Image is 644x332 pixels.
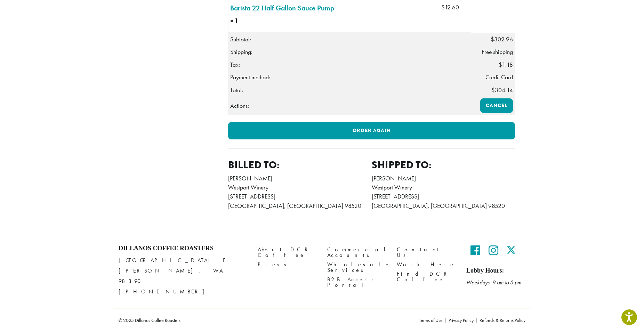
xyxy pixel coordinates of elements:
h5: Lobby Hours: [466,267,525,275]
a: Press [258,260,317,269]
a: B2B Access Portal [327,275,386,290]
h2: Shipped to: [372,159,515,171]
address: [PERSON_NAME] Westport Winery [STREET_ADDRESS] [GEOGRAPHIC_DATA], [GEOGRAPHIC_DATA] 98520 [372,174,515,211]
h4: Dillanos Coffee Roasters [119,245,247,252]
th: Tax: [228,58,471,71]
a: Cancel order 365374 [480,98,513,113]
em: Weekdays 9 am to 5 pm [466,279,521,286]
a: Privacy Policy [445,318,476,323]
span: 302.96 [491,35,513,43]
th: Actions: [228,97,471,115]
span: 1.18 [499,61,513,68]
td: Credit Card [471,71,515,83]
th: Shipping: [228,46,471,58]
a: Work Here [397,260,456,269]
span: $ [499,61,502,68]
td: Free shipping [471,46,515,58]
p: [GEOGRAPHIC_DATA] E [PERSON_NAME], WA 98390 [PHONE_NUMBER] [119,255,247,297]
p: © 2025 Dillanos Coffee Roasters. [119,318,409,323]
th: Subtotal: [228,33,471,46]
span: $ [491,86,495,94]
th: Payment method: [228,71,471,83]
a: Refunds & Returns Policy [476,318,525,323]
a: Find DCR Coffee [397,269,456,284]
span: 304.14 [491,86,513,94]
a: Contact Us [397,245,456,260]
h2: Billed to: [228,159,372,171]
span: $ [441,3,445,11]
a: Order again [228,122,515,139]
address: [PERSON_NAME] Westport Winery [STREET_ADDRESS] [GEOGRAPHIC_DATA], [GEOGRAPHIC_DATA] 98520 [228,174,372,211]
a: Wholesale Services [327,260,386,275]
a: About DCR Coffee [258,245,317,260]
th: Total: [228,84,471,97]
strong: × 1 [230,16,265,25]
a: Commercial Accounts [327,245,386,260]
bdi: 12.60 [441,3,459,11]
a: Terms of Use [419,318,445,323]
span: $ [491,35,494,43]
a: Barista 22 Half Gallon Sauce Pump [230,3,334,13]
